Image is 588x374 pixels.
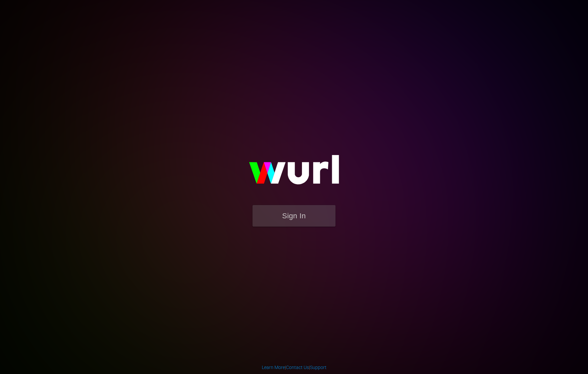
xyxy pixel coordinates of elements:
a: Support [310,365,327,370]
button: Sign In [253,205,335,227]
img: wurl-logo-on-black-223613ac3d8ba8fe6dc639794a292ebdb59501304c7dfd60c99c58986ef67473.svg [228,141,360,205]
div: | | [262,364,327,371]
a: Learn More [262,365,285,370]
a: Contact Us [286,365,309,370]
